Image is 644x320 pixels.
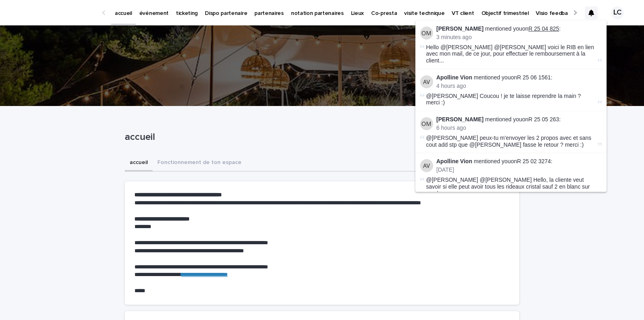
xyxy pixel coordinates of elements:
[436,83,602,89] p: 4 hours ago
[528,116,559,123] a: R 25 05 263
[436,74,472,81] strong: Apolline Vion
[436,25,602,32] p: mentioned you on :
[153,155,246,172] button: Fonctionnement de ton espace
[611,6,624,19] div: LC
[16,5,94,21] img: Ls34BcGeRexTGTNfXpUC
[436,158,472,164] strong: Apolline Vion
[426,93,581,106] span: @[PERSON_NAME] Coucou ! je te laisse reprendre la main ? merci :)
[125,155,153,172] button: accueil
[436,74,602,81] p: mentioned you on :
[125,131,516,143] p: accueil
[426,135,592,148] span: @[PERSON_NAME] peux-tu m'envoyer les 2 propos avec et sans cout add stp que @[PERSON_NAME] fasse ...
[436,166,602,173] p: [DATE]
[517,74,551,81] a: R 25 06 1561
[420,75,433,88] img: Apolline Vion
[436,34,602,41] p: 3 minutes ago
[436,25,483,32] strong: [PERSON_NAME]
[436,116,602,123] p: mentioned you on :
[420,117,433,130] img: Olivia Marchand
[426,44,596,64] span: Hello @[PERSON_NAME] @[PERSON_NAME] voici le RIB en lien avec mon mail, de ce jour, pour effectue...
[426,177,596,197] span: @[PERSON_NAME] @[PERSON_NAME] Hello, la cliente veut savoir si elle peut avoir tous les rideaux c...
[517,158,551,164] a: R 25 02 3274
[436,125,602,131] p: 6 hours ago
[436,116,483,123] strong: [PERSON_NAME]
[420,159,433,172] img: Apolline Vion
[436,158,602,165] p: mentioned you on :
[420,27,433,39] img: Olivia Marchand
[528,25,559,32] a: R 25 04 825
